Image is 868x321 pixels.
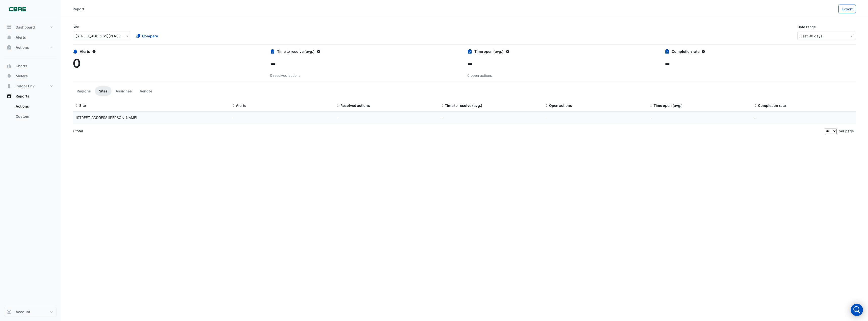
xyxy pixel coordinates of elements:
button: Regions [73,86,95,96]
span: Alerts [236,103,246,108]
div: - [754,115,853,121]
div: Open Intercom Messenger [851,304,863,316]
app-icon: Reports [7,94,12,99]
button: Sites [95,86,112,96]
div: Reports [4,101,57,124]
span: 0 [73,56,81,71]
button: Vendor [136,86,156,96]
span: Time to resolve (avg.) [445,103,482,108]
span: Site [79,103,86,108]
span: per page [839,129,854,133]
img: Company Logo [6,4,29,14]
div: Report [73,6,84,12]
app-icon: Meters [7,73,12,79]
a: Actions [12,101,57,111]
span: Meters [16,73,28,79]
div: 0 resolved actions [270,73,461,78]
span: 28 May 25 - 26 Aug 25 [801,34,822,38]
span: Open actions [549,103,572,108]
button: Assignee [112,86,136,96]
span: Completion rate [758,103,786,108]
span: Export [842,7,853,11]
span: Actions [16,45,29,50]
span: Resolved actions [340,103,370,108]
span: Time open (avg.) [654,103,683,108]
app-icon: Actions [7,45,12,50]
div: 1 total [73,125,824,137]
div: 0 open actions [467,73,659,78]
span: Compare [142,33,158,39]
span: - [270,56,276,71]
span: - [467,56,473,71]
div: Time open (avg.) [467,49,659,54]
app-icon: Alerts [7,35,12,40]
span: 60 King William Street [76,115,137,120]
div: Completion rate [665,49,856,54]
button: Reports [4,91,57,101]
button: Actions [4,42,57,53]
button: Compare [133,32,161,40]
div: - [337,115,435,121]
button: Charts [4,61,57,71]
label: Site [73,24,79,30]
div: - [650,115,748,121]
span: Reports [16,94,29,99]
button: Account [4,307,57,317]
a: Custom [12,111,57,121]
button: Meters [4,71,57,81]
app-icon: Charts [7,63,12,68]
button: Last 90 days [797,32,856,40]
app-icon: Indoor Env [7,84,12,89]
app-icon: Dashboard [7,25,12,30]
div: - [441,115,540,121]
label: Date range [797,24,816,30]
button: Dashboard [4,22,57,32]
span: Dashboard [16,25,35,30]
div: Time to resolve (avg.) [270,49,461,54]
span: Alerts [16,35,26,40]
span: Charts [16,63,27,68]
div: Alerts [73,49,264,54]
div: - [232,115,331,121]
button: Indoor Env [4,81,57,91]
div: - [546,115,644,121]
span: Account [16,309,30,314]
button: Alerts [4,32,57,42]
div: Completion (%) = Resolved Actions / (Resolved Actions + Open Actions) [754,103,853,109]
span: - [665,56,670,71]
span: Indoor Env [16,84,35,89]
button: Export [838,5,856,13]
